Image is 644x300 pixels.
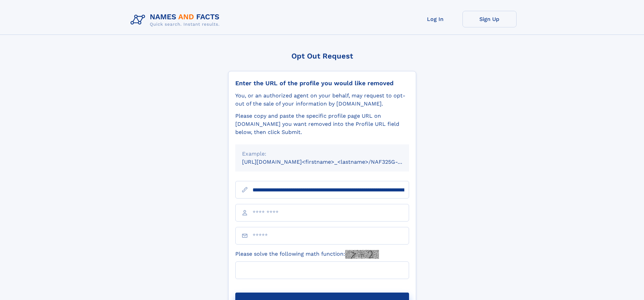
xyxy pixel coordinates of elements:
[242,159,422,165] small: [URL][DOMAIN_NAME]<firstname>_<lastname>/NAF325G-xxxxxxxx
[462,11,517,27] a: Sign Up
[235,250,379,259] label: Please solve the following math function:
[235,92,409,108] div: You, or an authorized agent on your behalf, may request to opt-out of the sale of your informatio...
[235,112,409,136] div: Please copy and paste the specific profile page URL on [DOMAIN_NAME] you want removed into the Pr...
[235,79,409,87] div: Enter the URL of the profile you would like removed
[408,11,462,27] a: Log In
[228,52,416,60] div: Opt Out Request
[242,150,402,158] div: Example:
[128,11,225,29] img: Logo Names and Facts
